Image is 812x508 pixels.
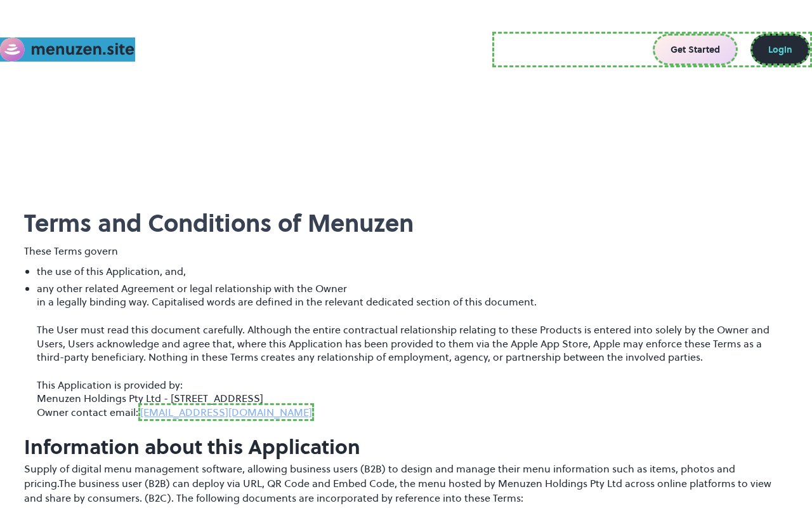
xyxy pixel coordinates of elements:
[37,265,787,282] li: the use of this Application, and,
[37,282,787,423] li: any other related Agreement or legal relationship with the Owner in a legally binding way. Capita...
[24,210,414,237] strong: Terms and Conditions of Menuzen
[750,34,810,65] a: Login
[653,34,738,65] a: Get Started
[24,436,787,458] h2: Information about this Application
[24,203,787,237] h1: ‍
[138,403,314,421] a: [EMAIL_ADDRESS][DOMAIN_NAME]
[24,244,787,258] p: These Terms govern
